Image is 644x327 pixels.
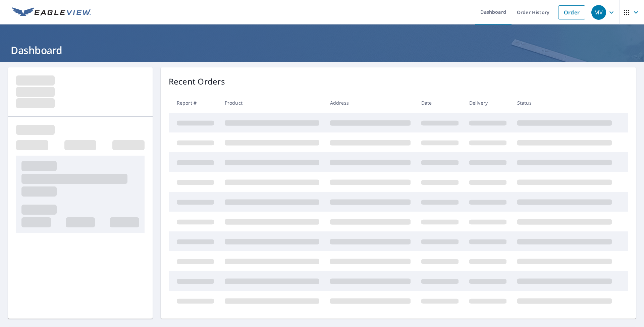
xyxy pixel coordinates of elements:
th: Address [325,93,416,113]
a: Order [558,5,585,19]
h1: Dashboard [8,43,636,57]
p: Recent Orders [169,75,225,88]
th: Product [219,93,325,113]
th: Delivery [464,93,512,113]
th: Report # [169,93,219,113]
img: EV Logo [12,7,91,17]
th: Date [416,93,464,113]
th: Status [512,93,617,113]
div: MV [591,5,606,20]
